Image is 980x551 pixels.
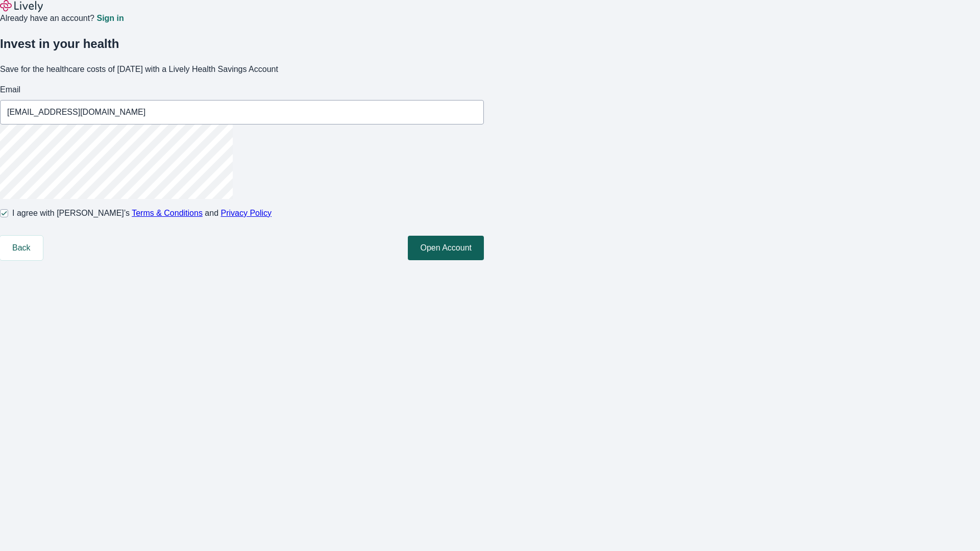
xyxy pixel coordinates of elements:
[408,236,484,260] button: Open Account
[221,209,272,217] a: Privacy Policy
[12,207,272,219] span: I agree with [PERSON_NAME]’s and
[132,209,203,217] a: Terms & Conditions
[96,14,124,22] a: Sign in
